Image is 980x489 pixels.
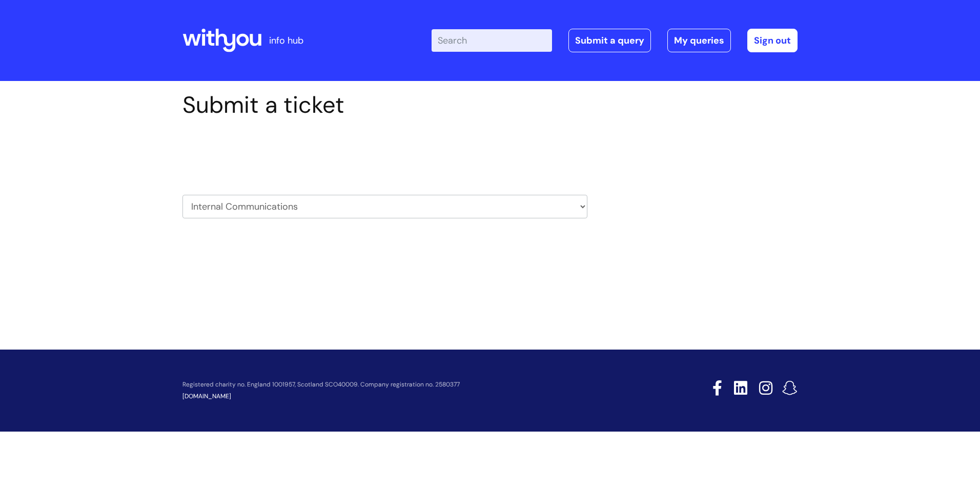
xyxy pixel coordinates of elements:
a: Submit a query [568,29,651,52]
a: My queries [667,29,731,52]
p: Registered charity no. England 1001957, Scotland SCO40009. Company registration no. 2580377 [182,381,640,388]
p: info hub [269,32,303,49]
div: | - [432,29,798,52]
input: Search [432,29,552,52]
h1: Submit a ticket [182,91,587,119]
a: Sign out [747,29,798,52]
a: [DOMAIN_NAME] [182,392,231,400]
h2: Select issue type [182,142,587,161]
